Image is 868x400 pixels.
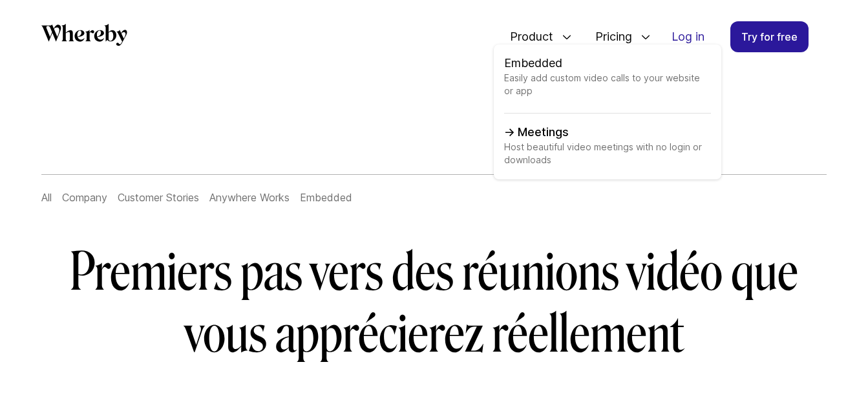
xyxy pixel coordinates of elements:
[41,24,127,46] svg: Whereby
[62,241,807,365] h1: Premiers pas vers des réunions vidéo que vous apprécierez réellement
[497,15,556,58] span: Product
[41,24,127,50] a: Whereby
[504,124,711,169] a: MeetingsHost beautiful video meetings with no login or downloads
[118,191,199,204] a: Customer Stories
[504,72,711,114] span: Easily add custom video calls to your website or app
[730,21,809,52] a: Try for free
[300,191,352,204] a: Embedded
[209,191,290,204] a: Anywhere Works
[582,15,635,58] span: Pricing
[41,191,52,204] a: All
[661,22,715,52] a: Log in
[504,141,711,169] span: Host beautiful video meetings with no login or downloads
[62,191,107,204] a: Company
[504,55,711,114] a: EmbeddedEasily add custom video calls to your website or app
